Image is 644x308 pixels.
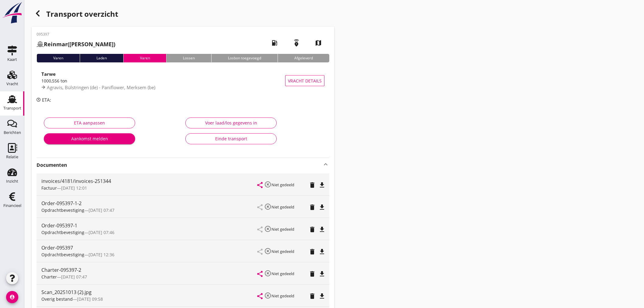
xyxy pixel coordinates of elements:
div: — [41,185,257,191]
button: Aankomst melden [44,133,135,144]
div: 1000,556 ton [41,78,285,84]
div: Order-095397-1 [41,222,257,229]
i: highlight_off [264,203,271,210]
span: [DATE] 07:46 [89,229,114,235]
div: — [41,251,257,258]
i: emergency_share [288,34,305,51]
div: Vracht [6,82,18,86]
i: account_circle [6,291,18,303]
small: Niet gedeeld [271,204,294,210]
span: [DATE] 07:47 [89,207,114,213]
p: 095397 [37,32,115,37]
div: invoices/4181/invoices-251344 [41,177,257,185]
div: Lossen [166,54,211,62]
i: keyboard_arrow_up [322,161,329,168]
strong: Reinmar [44,40,68,48]
small: Niet gedeeld [271,226,294,232]
i: highlight_off [264,292,271,299]
div: Transport [3,106,21,110]
div: Varen [123,54,166,62]
div: Order-095397 [41,244,257,251]
button: Vracht details [285,75,324,86]
button: Einde transport [185,133,277,144]
div: Laden [80,54,123,62]
span: Opdrachtbevestiging [41,229,84,235]
i: delete [309,248,316,255]
i: local_gas_station [266,34,283,51]
span: [DATE] 07:47 [61,274,87,280]
i: delete [309,181,316,189]
i: share [256,181,264,189]
i: file_download [318,292,326,300]
i: delete [309,292,316,300]
div: Kaart [7,58,17,61]
div: Varen [37,54,80,62]
h2: ([PERSON_NAME]) [37,40,115,48]
span: Factuur [41,185,57,191]
div: Scan_20251013 (2).jpg [41,289,257,296]
i: map [310,34,327,51]
a: Tarwe1000,556 tonAgravis, Bülstringen (de) - Paniflower, Merksem (be)Vracht details [37,67,329,94]
i: highlight_off [264,270,271,277]
div: Einde transport [191,135,271,142]
span: Opdrachtbevestiging [41,207,84,213]
button: ETA aanpassen [44,117,135,128]
i: file_download [318,181,326,189]
div: Voer laad/los gegevens in [191,120,271,126]
div: Losbon toegevoegd [211,54,278,62]
div: Relatie [6,155,18,159]
div: Afgeleverd [278,54,329,62]
span: Agravis, Bülstringen (de) - Paniflower, Merksem (be) [47,84,155,90]
i: highlight_off [264,247,271,255]
i: delete [309,226,316,233]
i: highlight_off [264,181,271,188]
div: — [41,229,257,236]
i: file_download [318,270,326,278]
i: share [256,270,264,278]
strong: Documenten [37,162,322,169]
i: file_download [318,248,326,255]
div: Aankomst melden [49,135,130,142]
span: [DATE] 12:01 [61,185,87,191]
div: Berichten [4,131,21,135]
div: ETA aanpassen [49,120,130,126]
span: Vracht details [288,78,322,84]
span: Overig bestand [41,296,73,302]
div: — [41,296,257,302]
div: — [41,274,257,280]
div: Financieel [3,204,21,208]
small: Niet gedeeld [271,271,294,276]
div: Inzicht [6,179,18,183]
span: Opdrachtbevestiging [41,252,84,257]
span: [DATE] 12:36 [89,252,114,257]
i: share [256,292,264,300]
i: file_download [318,204,326,211]
img: logo-small.a267ee39.svg [1,2,23,24]
small: Niet gedeeld [271,249,294,254]
span: ETA: [42,97,51,103]
div: Transport overzicht [32,7,334,22]
button: Voer laad/los gegevens in [185,117,277,128]
span: Charter [41,274,57,280]
i: delete [309,204,316,211]
span: [DATE] 09:58 [77,296,103,302]
div: Order-095397-1-2 [41,200,257,207]
strong: Tarwe [41,71,56,77]
i: highlight_off [264,225,271,233]
i: delete [309,270,316,278]
div: — [41,207,257,213]
small: Niet gedeeld [271,182,294,187]
div: Charter-095397-2 [41,266,257,274]
i: file_download [318,226,326,233]
small: Niet gedeeld [271,293,294,299]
